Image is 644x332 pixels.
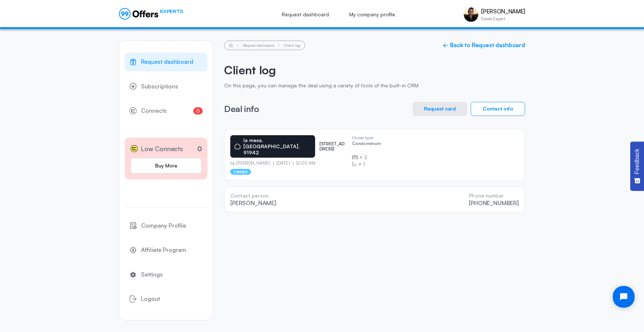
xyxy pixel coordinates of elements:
span: EXPERTS [160,8,183,15]
a: Subscriptions [125,77,207,96]
button: Request card [413,102,467,116]
p: Estate Expert [481,17,525,21]
span: Settings [141,270,163,279]
p: House type [352,135,381,140]
a: Settings [125,265,207,284]
a: Request dashboard [243,43,274,47]
a: Company Profile [125,216,207,235]
p: On this page, you can manage the deal using a variety of tools of the built-in CRM [224,83,525,89]
p: [PERSON_NAME] [481,8,525,15]
button: Feedback - Show survey [630,141,644,191]
a: Affiliate Program [125,241,207,260]
p: 0 [197,144,202,154]
h2: Client log [224,63,525,77]
p: Phone number [469,193,519,199]
a: Connects0 [125,101,207,120]
button: Logout [125,290,207,308]
span: Feedback [634,149,640,174]
p: by [PERSON_NAME] [230,161,273,166]
button: Contact info [471,102,525,116]
span: Request dashboard [141,57,193,67]
a: Buy More [131,158,202,174]
div: × [352,154,381,161]
h3: Deal info [224,104,259,113]
p: [STREET_ADDRESS] [319,141,346,152]
a: [PHONE_NUMBER] [469,199,519,207]
span: Company Profile [141,221,186,231]
p: [DATE] [273,161,293,166]
a: Request dashboard [274,7,337,22]
a: Request dashboard [125,53,207,71]
p: owner [230,169,251,175]
span: 1 [363,161,365,168]
p: 12:00 AM [293,161,316,166]
p: Condominium [352,141,381,148]
a: My company profile [341,7,403,22]
img: Aris Anagnos [464,7,478,22]
p: la mesa, [GEOGRAPHIC_DATA], 91942 [243,137,311,155]
p: Contact person [230,193,276,199]
li: Client log [284,43,300,47]
div: × [352,161,381,168]
span: Subscriptions [141,82,178,91]
span: 0 [193,107,203,115]
span: 2 [364,154,367,161]
a: ← Back to Request dashboard [443,42,525,49]
span: Connects [141,106,167,116]
iframe: Tidio Chat [607,280,641,314]
a: EXPERTS [119,8,183,20]
span: Logout [141,294,160,304]
p: [PERSON_NAME] [230,200,276,207]
span: Low Connects [141,144,183,154]
span: Affiliate Program [141,245,186,255]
